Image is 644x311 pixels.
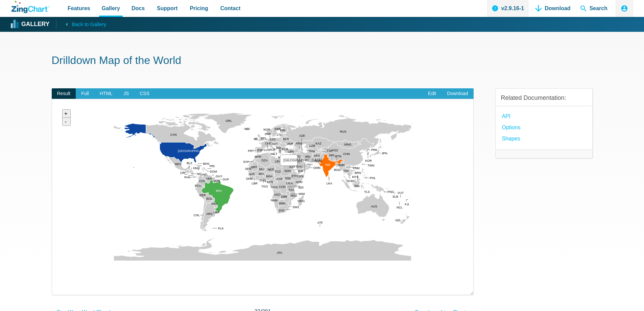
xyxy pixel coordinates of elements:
a: Back to Gallery [56,19,106,29]
a: options [502,123,521,132]
span: HTML [94,88,118,99]
a: Gallery [11,19,49,29]
span: Gallery [102,4,120,13]
a: Shapes [502,134,520,143]
span: Back to Gallery [72,20,106,29]
a: Download [442,88,473,99]
a: ZingChart Logo. Click to return to the homepage [11,1,50,13]
span: JS [118,88,134,99]
span: CSS [134,88,155,99]
span: Full [76,88,94,99]
span: Support [157,4,177,13]
h1: Drilldown Map of the World [52,53,593,69]
h3: Related Documentation: [501,94,587,102]
span: Result [52,88,76,99]
span: Features [68,4,90,13]
span: Docs [132,4,145,13]
a: Edit [423,88,442,99]
strong: Gallery [21,21,49,27]
span: Pricing [190,4,208,13]
a: API [502,112,511,121]
span: Contact [220,4,241,13]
